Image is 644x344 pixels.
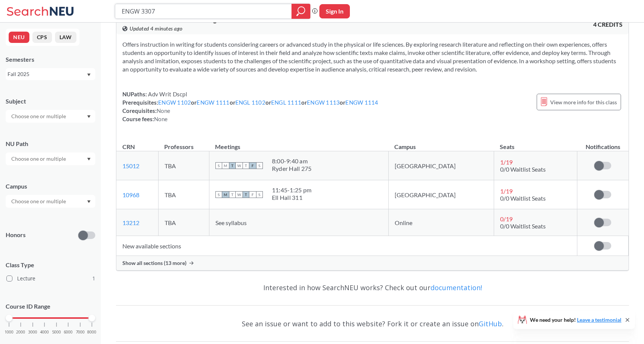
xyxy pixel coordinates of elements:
[6,97,95,105] div: Subject
[64,330,73,334] span: 6000
[122,40,623,73] section: Offers instruction in writing for students considering careers or advanced study in the physical ...
[256,162,263,169] span: S
[291,4,310,19] div: magnifying glass
[479,319,502,328] a: GitHub
[28,330,37,334] span: 3000
[209,135,388,151] th: Meetings
[6,68,95,80] div: Fall 2025Dropdown arrow
[6,261,95,269] span: Class Type
[6,302,95,311] p: Course ID Range
[116,277,629,298] div: Interested in how SearchNEU works? Check out our
[215,191,222,198] span: S
[229,162,236,169] span: T
[122,260,186,266] span: Show all sections (13 more)
[222,191,229,198] span: M
[256,191,263,198] span: S
[388,135,494,151] th: Campus
[116,313,629,335] div: See an issue or want to add to this website? Fork it or create an issue on .
[307,99,340,106] a: ENGW 1113
[345,99,378,106] a: ENGW 1114
[388,209,494,236] td: Online
[500,215,513,222] span: 0 / 19
[40,330,49,334] span: 4000
[32,32,52,43] button: CPS
[8,70,86,78] div: Fall 2025
[6,140,95,148] div: NU Path
[236,162,243,169] span: W
[8,112,71,121] input: Choose one or multiple
[197,99,229,106] a: ENGW 1111
[158,209,209,236] td: TBA
[8,197,71,206] input: Choose one or multiple
[122,162,139,169] a: 15012
[6,152,95,165] div: Dropdown arrow
[87,330,96,334] span: 8000
[122,191,139,198] a: 10968
[319,4,350,18] button: Sign In
[158,99,191,106] a: ENGW 1102
[577,317,621,323] a: Leave a testimonial
[249,191,256,198] span: F
[272,186,311,194] div: 11:45 - 1:25 pm
[121,5,286,18] input: Class, professor, course number, "phrase"
[122,219,139,226] a: 13212
[500,187,513,195] span: 1 / 19
[271,99,301,106] a: ENGL 1111
[500,222,546,230] span: 0/0 Waitlist Seats
[272,194,311,201] div: Ell Hall 311
[6,195,95,208] div: Dropdown arrow
[6,110,95,123] div: Dropdown arrow
[500,195,546,202] span: 0/0 Waitlist Seats
[222,162,229,169] span: M
[500,166,546,173] span: 0/0 Waitlist Seats
[87,158,91,161] svg: Dropdown arrow
[577,135,629,151] th: Notifications
[158,151,209,180] td: TBA
[235,99,266,106] a: ENGL 1102
[593,20,623,29] span: 4 CREDITS
[55,32,76,43] button: LAW
[87,73,91,76] svg: Dropdown arrow
[272,165,312,172] div: Ryder Hall 275
[388,180,494,209] td: [GEOGRAPHIC_DATA]
[430,283,482,292] a: documentation!
[6,231,26,239] p: Honors
[243,191,249,198] span: T
[530,317,621,323] span: We need your help!
[243,162,249,169] span: T
[52,330,61,334] span: 5000
[158,135,209,151] th: Professors
[8,154,71,163] input: Choose one or multiple
[249,162,256,169] span: F
[154,116,168,122] span: None
[76,330,85,334] span: 7000
[147,91,187,97] span: Adv Writ Dscpl
[215,162,222,169] span: S
[6,182,95,190] div: Campus
[550,97,617,107] span: View more info for this class
[296,6,305,17] svg: magnifying glass
[87,200,91,203] svg: Dropdown arrow
[116,236,577,256] td: New available sections
[87,115,91,118] svg: Dropdown arrow
[16,330,25,334] span: 2000
[229,191,236,198] span: T
[5,330,14,334] span: 1000
[6,274,95,283] label: Lecture
[500,158,513,166] span: 1 / 19
[9,32,29,43] button: NEU
[494,135,577,151] th: Seats
[388,151,494,180] td: [GEOGRAPHIC_DATA]
[158,180,209,209] td: TBA
[215,219,247,226] span: See syllabus
[130,24,183,33] span: Updated 4 minutes ago
[6,55,95,64] div: Semesters
[92,274,95,283] span: 1
[116,256,629,270] div: Show all sections (13 more)
[272,157,312,165] div: 8:00 - 9:40 am
[157,107,170,114] span: None
[122,90,378,123] div: NUPaths: Prerequisites: or or or or or Corequisites: Course fees:
[236,191,243,198] span: W
[122,143,135,151] div: CRN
